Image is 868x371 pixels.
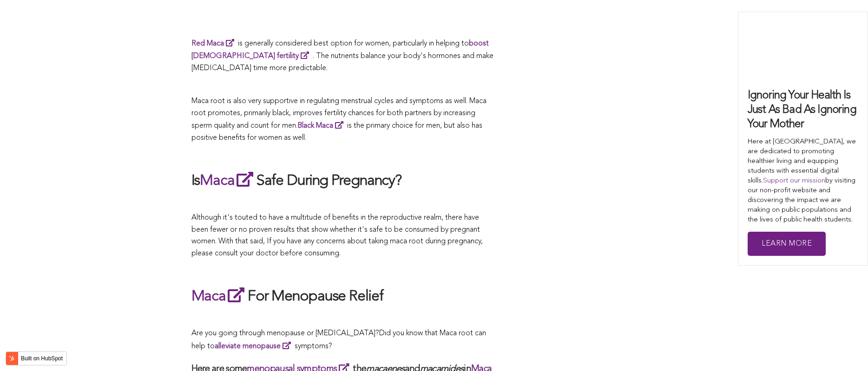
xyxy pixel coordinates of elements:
[297,122,333,130] strong: Black Maca
[748,232,826,256] a: Learn More
[191,98,487,142] span: Maca root is also very supportive in regulating menstrual cycles and symptoms as well. Maca root ...
[200,174,256,189] a: Maca
[191,286,493,307] h2: For Menopause Relief
[191,40,493,72] span: is generally considered best option for women, particularly in helping to . The nutrients balance...
[191,289,248,304] a: Maca
[191,330,379,337] span: Are you going through menopause or [MEDICAL_DATA]?
[191,40,224,47] strong: Red Maca
[822,326,868,371] iframe: Chat Widget
[297,122,347,130] a: Black Maca
[191,40,238,47] a: Red Maca
[191,170,493,191] h2: Is Safe During Pregnancy?
[6,353,17,364] img: HubSpot sprocket logo
[191,214,483,257] span: Although it's touted to have a multitude of benefits in the reproductive realm, there have been f...
[17,352,66,364] label: Built on HubSpot
[6,351,67,365] button: Built on HubSpot
[215,343,295,350] a: alleviate menopause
